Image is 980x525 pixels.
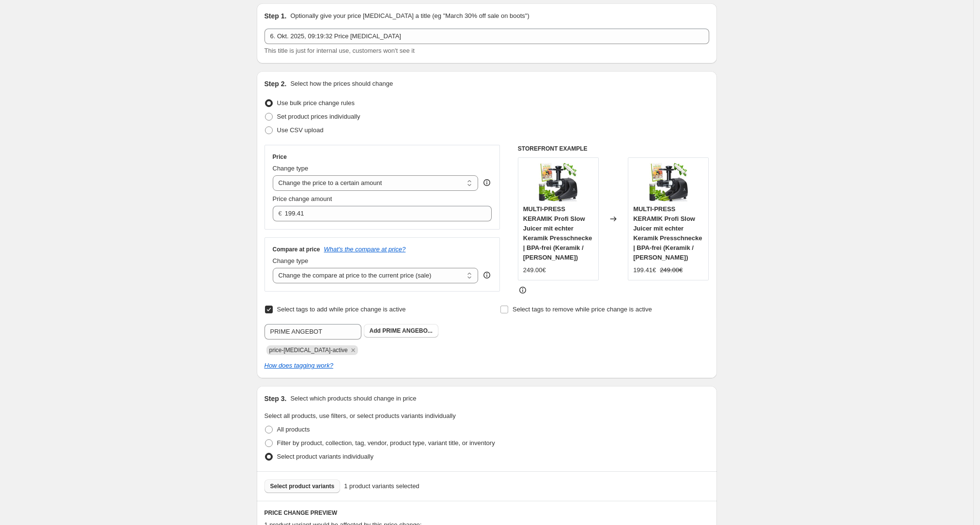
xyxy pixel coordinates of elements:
[513,306,652,313] span: Select tags to remove while price change is active
[273,257,309,264] span: Change type
[290,11,529,21] p: Optionally give your price [MEDICAL_DATA] a title (eg "March 30% off sale on boots")
[482,178,492,187] div: help
[277,453,373,460] span: Select product variants individually
[273,165,309,172] span: Change type
[290,394,416,403] p: Select which products should change in price
[264,79,287,89] h2: Step 2.
[264,509,709,517] h6: PRICE CHANGE PREVIEW
[264,11,287,21] h2: Step 1.
[285,206,477,221] input: 80.00
[290,79,393,89] p: Select how the prices should change
[523,265,546,275] div: 249.00€
[277,113,360,120] span: Set product prices individually
[349,346,358,355] button: Remove price-change-job-active
[277,99,355,107] span: Use bulk price change rules
[264,479,341,493] button: Select product variants
[264,324,361,340] input: Select tags to add
[364,324,438,338] button: Add PRIME ANGEBO...
[264,362,333,369] a: How does tagging work?
[370,327,381,334] b: Add
[382,327,433,334] span: PRIME ANGEBO...
[518,145,709,153] h6: STOREFRONT EXAMPLE
[264,29,709,44] input: 30% off holiday sale
[344,481,419,491] span: 1 product variants selected
[277,306,406,313] span: Select tags to add while price change is active
[633,265,656,275] div: 199.41€
[270,482,335,490] span: Select product variants
[264,412,456,419] span: Select all products, use filters, or select products variants individually
[273,195,332,202] span: Price change amount
[277,426,310,433] span: All products
[324,246,406,253] button: What's the compare at price?
[277,439,495,447] span: Filter by product, collection, tag, vendor, product type, variant title, or inventory
[633,205,702,261] span: MULTI-PRESS KERAMIK Profi Slow Juicer mit echter Keramik Presschnecke | BPA-frei (Keramik / [PERS...
[264,394,287,403] h2: Step 3.
[273,153,287,161] h3: Price
[269,347,348,354] span: price-change-job-active
[273,246,320,253] h3: Compare at price
[482,270,492,280] div: help
[523,205,592,261] span: MULTI-PRESS KERAMIK Profi Slow Juicer mit echter Keramik Presschnecke | BPA-frei (Keramik / [PERS...
[279,210,282,217] span: €
[660,265,683,275] strike: 249.00€
[277,126,324,134] span: Use CSV upload
[264,47,415,54] span: This title is just for internal use, customers won't see it
[539,163,577,201] img: nutrilovers-wissenwasdrinist-slow-juicer-multi-press-keramik-profi-slow-juicer-mit-6-1-multi-aufs...
[649,163,688,201] img: nutrilovers-wissenwasdrinist-slow-juicer-multi-press-keramik-profi-slow-juicer-mit-6-1-multi-aufs...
